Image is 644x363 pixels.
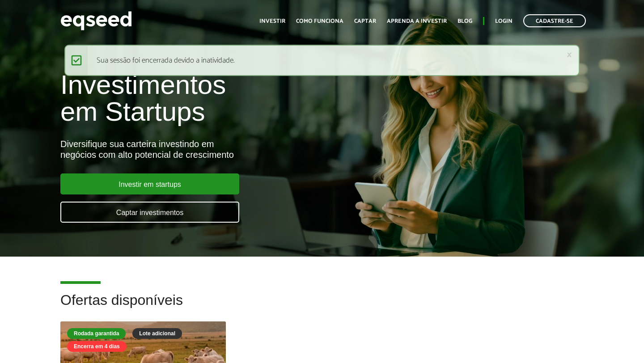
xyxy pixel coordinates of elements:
[387,18,447,24] a: Aprenda a investir
[567,50,572,59] a: ×
[60,9,132,33] img: EqSeed
[64,45,580,76] div: Sua sessão foi encerrada devido a inatividade.
[354,18,376,24] a: Captar
[67,341,127,352] div: Encerra em 4 dias
[60,72,369,125] h1: Investimentos em Startups
[259,18,285,24] a: Investir
[296,18,343,24] a: Como funciona
[132,328,182,339] div: Lote adicional
[495,18,513,24] a: Login
[67,328,126,339] div: Rodada garantida
[523,14,586,27] a: Cadastre-se
[60,173,239,194] a: Investir em startups
[60,292,584,321] h2: Ofertas disponíveis
[458,18,472,24] a: Blog
[60,202,239,223] a: Captar investimentos
[60,139,369,160] div: Diversifique sua carteira investindo em negócios com alto potencial de crescimento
